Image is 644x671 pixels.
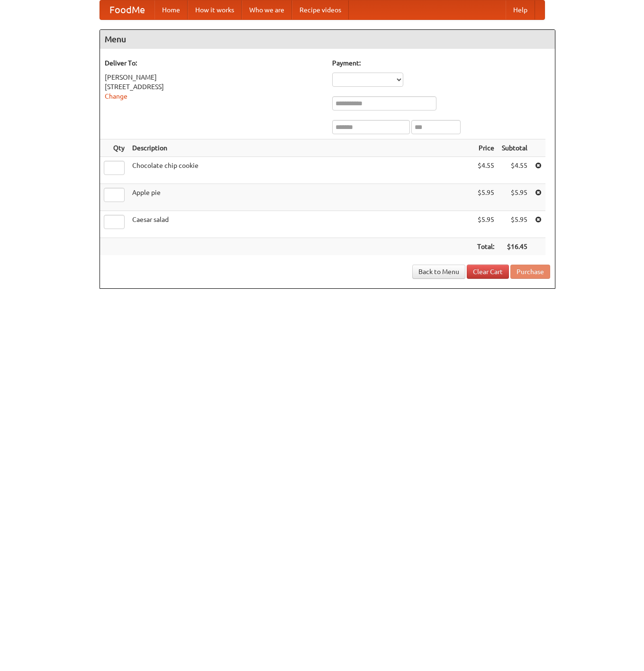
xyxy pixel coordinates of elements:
[510,265,550,279] button: Purchase
[473,139,498,157] th: Price
[128,157,473,184] td: Chocolate chip cookie
[100,139,128,157] th: Qty
[498,238,531,256] th: $16.45
[128,139,473,157] th: Description
[473,184,498,211] td: $5.95
[498,184,531,211] td: $5.95
[292,0,349,19] a: Recipe videos
[412,265,465,279] a: Back to Menu
[332,58,550,68] h5: Payment:
[506,0,535,19] a: Help
[128,211,473,238] td: Caesar salad
[498,157,531,184] td: $4.55
[467,265,509,279] a: Clear Cart
[100,0,154,19] a: FoodMe
[128,184,473,211] td: Apple pie
[498,139,531,157] th: Subtotal
[105,82,323,92] div: [STREET_ADDRESS]
[105,58,323,68] h5: Deliver To:
[473,211,498,238] td: $5.95
[105,73,323,82] div: [PERSON_NAME]
[242,0,292,19] a: Who we are
[473,157,498,184] td: $4.55
[105,92,127,100] a: Change
[100,30,555,49] h4: Menu
[473,238,498,256] th: Total:
[498,211,531,238] td: $5.95
[154,0,188,19] a: Home
[188,0,242,19] a: How it works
